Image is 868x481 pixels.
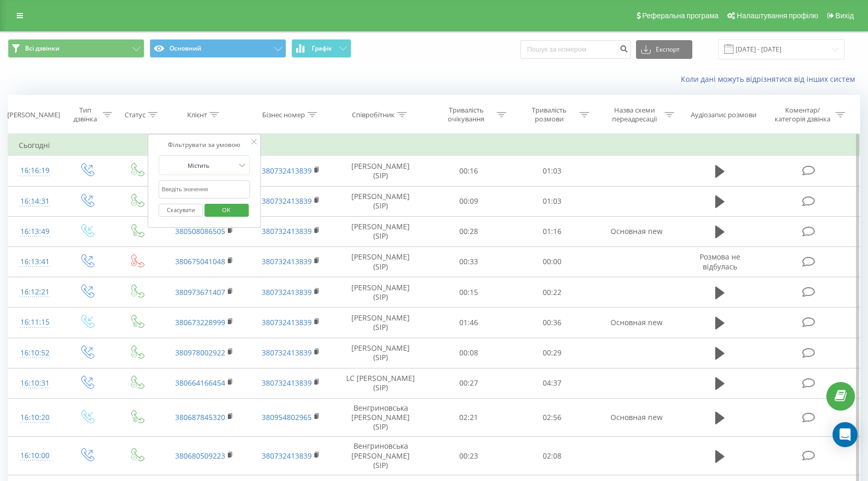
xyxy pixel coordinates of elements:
[352,110,395,119] div: Співробітник
[175,256,225,266] a: 380675041048
[19,282,51,302] div: 16:12:21
[19,446,51,466] div: 16:10:00
[427,216,510,246] td: 00:28
[262,348,312,357] a: 380732413839
[427,277,510,307] td: 00:15
[125,110,145,119] div: Статус
[262,451,312,461] a: 380732413839
[175,378,225,388] a: 380664166454
[150,39,286,58] button: Основний
[636,40,692,59] button: Експорт
[510,338,594,368] td: 00:29
[593,307,680,338] td: Основная new
[19,408,51,428] div: 16:10:20
[212,202,241,218] span: OK
[510,277,594,307] td: 00:22
[8,135,860,156] td: Сьогодні
[25,44,59,53] span: Всі дзвінки
[334,398,427,437] td: Венгриновська [PERSON_NAME] (SIP)
[700,252,740,271] span: Розмова не відбулась
[175,317,225,327] a: 380673228999
[175,412,225,422] a: 380687845320
[593,216,680,246] td: Основная new
[19,343,51,363] div: 16:10:52
[510,156,594,186] td: 01:03
[158,140,250,150] div: Фільтрувати за умовою
[427,307,510,338] td: 01:46
[691,110,756,119] div: Аудіозапис розмови
[262,196,312,206] a: 380732413839
[427,437,510,475] td: 00:23
[334,156,427,186] td: [PERSON_NAME] (SIP)
[521,106,577,124] div: Тривалість розмови
[427,368,510,398] td: 00:27
[262,166,312,176] a: 380732413839
[291,39,351,58] button: Графік
[19,252,51,272] div: 16:13:41
[19,373,51,393] div: 16:10:31
[510,307,594,338] td: 00:36
[158,204,203,217] button: Скасувати
[606,106,662,124] div: Назва схеми переадресації
[510,216,594,246] td: 01:16
[427,186,510,216] td: 00:09
[427,156,510,186] td: 00:16
[427,338,510,368] td: 00:08
[262,256,312,266] a: 380732413839
[510,398,594,437] td: 02:56
[334,338,427,368] td: [PERSON_NAME] (SIP)
[262,317,312,327] a: 380732413839
[175,451,225,461] a: 380680509223
[19,191,51,212] div: 16:14:31
[204,204,249,217] button: OK
[510,246,594,277] td: 00:00
[334,186,427,216] td: [PERSON_NAME] (SIP)
[772,106,833,124] div: Коментар/категорія дзвінка
[836,11,854,20] span: Вихід
[681,74,860,84] a: Коли дані можуть відрізнятися вiд інших систем
[312,45,332,52] span: Графік
[262,110,305,119] div: Бізнес номер
[187,110,207,119] div: Клієнт
[262,378,312,388] a: 380732413839
[175,348,225,357] a: 380978002922
[737,11,818,20] span: Налаштування профілю
[70,106,100,124] div: Тип дзвінка
[19,161,51,181] div: 16:16:19
[334,246,427,277] td: [PERSON_NAME] (SIP)
[510,437,594,475] td: 02:08
[175,226,225,236] a: 380508086505
[262,412,312,422] a: 380954802965
[642,11,719,20] span: Реферальна програма
[334,307,427,338] td: [PERSON_NAME] (SIP)
[158,180,250,199] input: Введіть значення
[262,287,312,297] a: 380732413839
[175,287,225,297] a: 380973671407
[334,277,427,307] td: [PERSON_NAME] (SIP)
[833,422,858,447] div: Open Intercom Messenger
[7,110,60,119] div: [PERSON_NAME]
[427,246,510,277] td: 00:33
[427,398,510,437] td: 02:21
[593,398,680,437] td: Основная new
[8,39,144,58] button: Всі дзвінки
[510,368,594,398] td: 04:37
[262,226,312,236] a: 380732413839
[334,216,427,246] td: [PERSON_NAME] (SIP)
[438,106,494,124] div: Тривалість очікування
[510,186,594,216] td: 01:03
[19,221,51,242] div: 16:13:49
[520,40,631,59] input: Пошук за номером
[334,368,427,398] td: LC [PERSON_NAME] (SIP)
[19,312,51,332] div: 16:11:15
[334,437,427,475] td: Венгриновська [PERSON_NAME] (SIP)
